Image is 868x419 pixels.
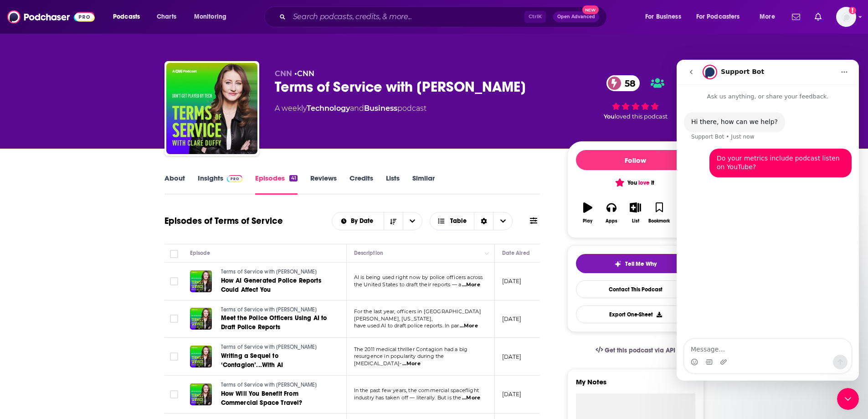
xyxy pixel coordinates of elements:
[606,218,617,224] div: Apps
[638,179,650,186] span: love
[221,268,330,276] a: Terms of Service with [PERSON_NAME]
[221,276,330,295] a: How AI Generated Police Reports Could Affect You
[632,218,639,224] div: List
[616,75,640,91] span: 58
[332,212,422,230] h2: Choose List sort
[605,347,675,354] span: Get this podcast via API
[576,378,695,393] label: My Notes
[696,10,740,23] span: For Podcasters
[164,215,283,227] h1: Episodes of Terms of Service
[615,113,668,120] span: loved this podcast
[502,277,522,285] p: [DATE]
[614,260,621,268] img: tell me why sparkle
[221,352,330,370] a: Writing a Sequel to ‘Contagion’...With AI
[190,248,211,259] div: Episode
[307,104,350,113] a: Technology
[502,353,522,361] p: [DATE]
[524,11,546,23] span: Ctrl K
[450,218,467,224] span: Table
[198,174,243,195] a: InsightsPodchaser Pro
[647,197,671,229] button: Bookmark
[576,197,600,229] button: Play
[354,308,481,322] span: For the last year, officers in [GEOGRAPHIC_DATA][PERSON_NAME], [US_STATE],
[107,10,152,24] button: open menu
[113,10,140,23] span: Podcasts
[166,63,257,154] a: Terms of Service with Clare Duffy
[582,5,599,14] span: New
[576,254,695,273] button: tell me why sparkleTell Me Why
[645,10,681,23] span: For Business
[600,197,623,229] button: Apps
[648,218,670,224] div: Bookmark
[221,344,317,350] span: Terms of Service with [PERSON_NAME]
[502,390,522,398] p: [DATE]
[310,174,337,195] a: Reviews
[170,352,178,361] span: Toggle select row
[354,248,383,259] div: Description
[289,10,524,24] input: Search podcasts, credits, & more...
[836,7,856,27] button: Show profile menu
[221,381,330,389] a: Terms of Service with [PERSON_NAME]
[221,277,321,294] span: How AI Generated Police Reports Could Affect You
[221,343,330,352] a: Terms of Service with [PERSON_NAME]
[221,306,330,314] a: Terms of Service with [PERSON_NAME]
[354,387,479,393] span: In the past few years, the commercial spaceflight
[460,322,478,330] span: ...More
[221,314,330,332] a: Meet the Police Officers Using AI to Draft Police Reports
[588,339,683,362] a: Get this podcast via API
[227,175,243,182] img: Podchaser Pro
[760,10,775,23] span: More
[557,15,595,19] span: Open Advanced
[151,10,182,24] a: Charts
[275,103,426,114] div: A weekly podcast
[553,11,599,22] button: Open AdvancedNew
[690,10,753,24] button: open menu
[849,7,856,14] svg: Add a profile image
[625,260,657,268] span: Tell Me Why
[273,6,616,27] div: Search podcasts, credits, & more...
[462,281,480,289] span: ...More
[403,212,422,230] button: open menu
[606,75,640,91] a: 58
[354,281,462,288] span: the United States to draft their reports — a
[221,382,317,388] span: Terms of Service with [PERSON_NAME]
[221,352,283,369] span: Writing a Sequel to ‘Contagion’...With AI
[386,174,400,195] a: Lists
[576,150,695,170] button: Follow
[384,212,403,230] button: Sort Direction
[332,218,384,224] button: open menu
[7,8,95,26] img: Podchaser - Follow, Share and Rate Podcasts
[583,218,592,224] div: Play
[502,248,530,259] div: Date Aired
[837,388,859,410] iframe: Intercom live chat
[576,305,695,323] button: Export One-Sheet
[576,174,695,191] button: You love it
[350,104,364,113] span: and
[639,10,693,24] button: open menu
[354,274,483,280] span: AI is being used right now by police officers across
[289,175,297,181] div: 41
[170,277,178,285] span: Toggle select row
[788,9,804,25] a: Show notifications dropdown
[221,390,303,407] span: How Will You Benefit From Commercial Space Travel?
[753,10,786,24] button: open menu
[836,7,856,27] img: User Profile
[157,10,176,23] span: Charts
[811,9,825,25] a: Show notifications dropdown
[604,113,615,120] span: You
[836,7,856,27] span: Logged in as mindyn
[297,69,314,78] a: CNN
